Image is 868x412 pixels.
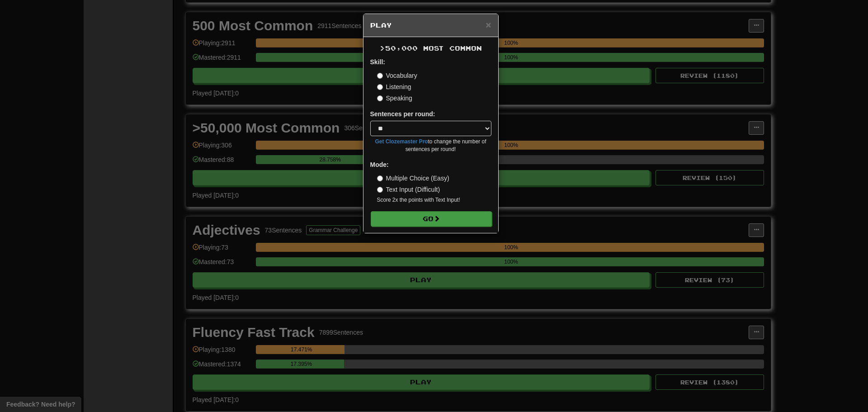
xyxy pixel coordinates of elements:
label: Sentences per round: [370,109,435,118]
button: Go [371,211,492,227]
label: Vocabulary [377,71,417,80]
input: Multiple Choice (Easy) [377,175,383,181]
button: Close [486,20,491,29]
strong: Skill: [370,58,385,66]
h5: Play [370,21,491,30]
small: Score 2x the points with Text Input ! [377,196,491,204]
input: Vocabulary [377,73,383,79]
input: Text Input (Difficult) [377,187,383,193]
label: Speaking [377,94,412,103]
span: >50,000 Most Common [380,44,482,52]
label: Text Input (Difficult) [377,185,440,194]
input: Speaking [377,95,383,101]
label: Multiple Choice (Easy) [377,174,449,183]
strong: Mode: [370,161,389,168]
label: Listening [377,82,411,91]
small: to change the number of sentences per round! [370,138,491,153]
a: Get Clozemaster Pro [375,138,428,145]
span: × [486,19,491,30]
input: Listening [377,84,383,90]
